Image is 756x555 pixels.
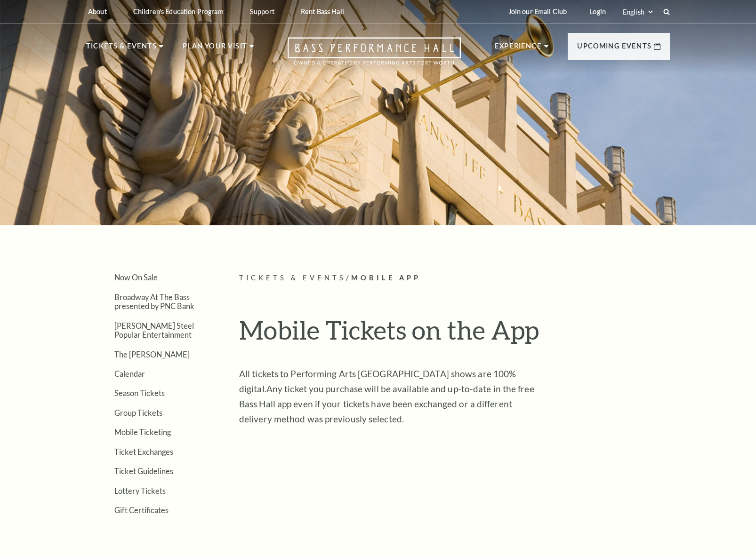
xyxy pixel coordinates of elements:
[239,315,670,353] h1: Mobile Tickets on the App
[239,274,346,282] span: Tickets & Events
[351,274,421,282] span: Mobile App
[114,447,173,456] a: Ticket Exchanges
[114,293,194,310] a: Broadway At The Bass presented by PNC Bank
[86,40,157,57] p: Tickets & Events
[183,40,247,57] p: Plan Your Visit
[114,408,162,417] a: Group Tickets
[114,350,190,359] a: The [PERSON_NAME]
[495,40,542,57] p: Experience
[114,273,158,282] a: Now On Sale
[114,321,194,339] a: [PERSON_NAME] Steel Popular Entertainment
[133,8,224,16] p: Children's Education Program
[250,8,274,16] p: Support
[114,486,166,495] a: Lottery Tickets
[114,369,145,378] a: Calendar
[114,428,171,436] a: Mobile Ticketing
[88,8,107,16] p: About
[239,368,534,424] span: Any ticket you purchase will be available and up-to-date in the free Bass Hall app even if your t...
[621,8,654,16] select: Select:
[577,40,651,57] p: Upcoming Events
[239,272,670,284] p: /
[114,388,165,397] a: Season Tickets
[239,368,516,394] span: All tickets to Performing Arts [GEOGRAPHIC_DATA] shows are 100% digital.
[114,506,169,515] a: Gift Certificates
[301,8,344,16] p: Rent Bass Hall
[114,467,173,476] a: Ticket Guidelines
